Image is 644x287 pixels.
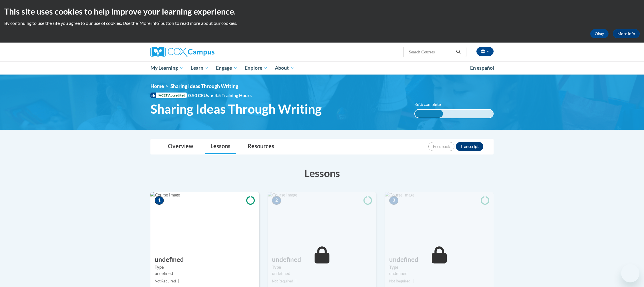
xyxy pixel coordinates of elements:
a: Explore [241,61,271,75]
div: 36% complete [415,110,443,118]
span: My Learning [150,65,183,71]
img: Course Image [385,192,494,249]
a: My Learning [147,61,187,75]
span: Engage [216,65,237,71]
h2: This site uses cookies to help improve your learning experience. [4,6,640,17]
img: Course Image [150,192,259,249]
h3: Lessons [150,166,494,180]
a: Engage [212,61,241,75]
label: Type [155,264,255,270]
span: Not Required [272,279,293,283]
input: Search Courses [408,49,454,55]
span: 3 [389,196,398,205]
a: Resources [242,139,280,154]
span: About [275,65,294,71]
span: • [210,93,213,98]
a: About [271,61,298,75]
span: Sharing Ideas Through Writing [150,101,322,117]
button: Search [454,49,463,55]
h3: undefined [385,255,494,264]
span: En español [470,65,494,71]
span: | [295,279,297,283]
a: More Info [613,29,640,38]
a: Cox Campus [150,47,259,57]
span: 2 [272,196,281,205]
span: 4.5 Training Hours [214,93,252,98]
div: undefined [272,270,372,277]
span: | [178,279,179,283]
span: Learn [191,65,209,71]
h3: undefined [150,255,259,264]
span: IACET Accredited [150,93,187,98]
iframe: Button to launch messaging window [621,264,639,282]
a: Learn [187,61,212,75]
div: Main menu [142,61,502,75]
button: Account Settings [476,47,494,56]
span: 0.50 CEUs [188,92,214,99]
button: Feedback [428,142,454,151]
img: Course Image [268,192,376,249]
div: undefined [155,270,255,277]
span: Not Required [389,279,410,283]
span: Explore [245,65,268,71]
img: Cox Campus [150,47,214,57]
span: Not Required [155,279,176,283]
p: By continuing to use the site you agree to our use of cookies. Use the ‘More info’ button to read... [4,20,640,26]
div: undefined [389,270,489,277]
span: 1 [155,196,164,205]
button: Transcript [456,142,483,151]
span: Sharing Ideas Through Writing [170,83,238,89]
a: En español [466,62,498,74]
h3: undefined [268,255,376,264]
a: Overview [162,139,199,154]
label: 36% complete [414,101,447,108]
label: Type [272,264,372,270]
a: Home [150,83,164,89]
button: Okay [590,29,609,38]
span: | [413,279,414,283]
a: Lessons [205,139,236,154]
label: Type [389,264,489,270]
